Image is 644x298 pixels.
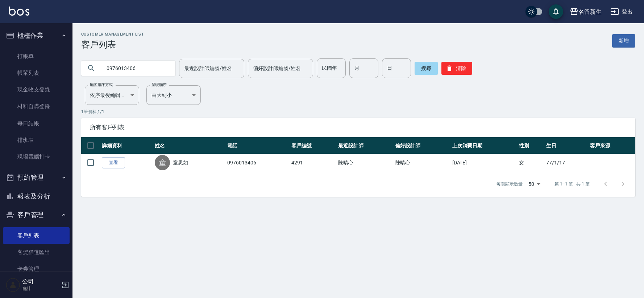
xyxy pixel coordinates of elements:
[3,65,70,81] a: 帳單列表
[3,26,70,45] button: 櫃檯作業
[81,40,144,50] h3: 客戶列表
[336,137,393,154] th: 最近設計師
[100,137,153,154] th: 詳細資料
[22,278,59,285] h5: 公司
[102,157,125,168] a: 查看
[3,205,70,224] button: 客戶管理
[549,4,563,19] button: save
[3,148,70,165] a: 現場電腦打卡
[3,187,70,206] button: 報表及分析
[3,261,70,277] a: 卡券管理
[101,58,170,78] input: 搜尋關鍵字
[496,181,523,187] p: 每頁顯示數量
[415,62,438,75] button: 搜尋
[3,168,70,187] button: 預約管理
[612,34,635,48] a: 新增
[9,7,29,16] img: Logo
[81,109,635,115] p: 1 筆資料, 1 / 1
[544,154,588,171] td: 77/1/17
[394,137,450,154] th: 偏好設計師
[153,137,226,154] th: 姓名
[554,181,590,187] p: 第 1–1 筆 共 1 筆
[525,174,543,194] div: 50
[225,154,289,171] td: 0976013406
[394,154,450,171] td: 陳晴心
[81,32,144,37] h2: Customer Management List
[567,4,604,19] button: 名留新生
[3,98,70,115] a: 材料自購登錄
[517,137,544,154] th: 性別
[90,82,113,87] label: 顧客排序方式
[85,85,139,105] div: 依序最後編輯時間
[173,159,188,166] a: 童思如
[3,244,70,261] a: 客資篩選匯出
[544,137,588,154] th: 生日
[588,137,635,154] th: 客戶來源
[151,82,167,87] label: 呈現順序
[22,285,59,292] p: 會計
[607,5,635,19] button: 登出
[441,62,472,75] button: 清除
[450,154,518,171] td: [DATE]
[578,7,602,16] div: 名留新生
[6,278,20,292] img: Person
[450,137,518,154] th: 上次消費日期
[290,154,337,171] td: 4291
[3,227,70,244] a: 客戶列表
[336,154,393,171] td: 陳晴心
[517,154,544,171] td: 女
[3,132,70,148] a: 排班表
[146,85,201,105] div: 由大到小
[90,124,627,131] span: 所有客戶列表
[290,137,337,154] th: 客戶編號
[225,137,289,154] th: 電話
[155,155,170,170] div: 童
[3,81,70,98] a: 現金收支登錄
[3,115,70,132] a: 每日結帳
[3,48,70,65] a: 打帳單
